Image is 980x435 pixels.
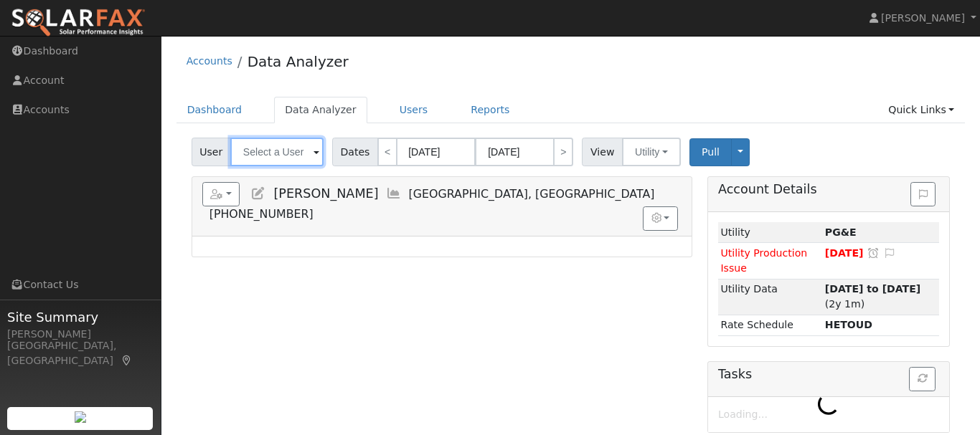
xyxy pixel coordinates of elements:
a: Dashboard [176,97,253,123]
input: Select a User [230,138,324,166]
a: Edit User (34928) [250,186,266,201]
a: Users [389,97,439,123]
span: Pull [702,146,720,158]
a: Snooze this issue [867,247,880,259]
a: < [377,138,397,166]
a: Map [121,355,133,366]
a: Multi-Series Graph [386,186,402,201]
button: Issue History [910,182,936,206]
button: Pull [689,138,732,166]
span: [PERSON_NAME] [881,12,965,24]
img: SolarFax [11,8,146,38]
a: Data Analyzer [274,97,367,123]
strong: ID: 17143709, authorized: 08/06/25 [825,226,857,238]
strong: [DATE] to [DATE] [825,283,920,295]
div: [PERSON_NAME] [7,327,154,342]
img: retrieve [75,411,86,423]
td: Utility [718,222,822,243]
span: Site Summary [7,307,154,327]
h5: Tasks [718,367,939,382]
a: Reports [460,97,520,123]
span: Dates [332,138,378,166]
span: User [192,138,231,166]
span: View [582,138,623,166]
h5: Account Details [718,182,939,197]
span: [GEOGRAPHIC_DATA], [GEOGRAPHIC_DATA] [409,187,655,201]
a: Quick Links [877,97,965,123]
a: > [553,138,573,166]
span: [DATE] [825,247,864,259]
a: Accounts [187,55,232,67]
td: Rate Schedule [718,315,822,335]
button: Utility [622,138,681,166]
strong: P [825,319,872,330]
span: [PERSON_NAME] [273,186,378,201]
div: [GEOGRAPHIC_DATA], [GEOGRAPHIC_DATA] [7,338,154,368]
i: Edit Issue [883,248,896,258]
a: Data Analyzer [248,53,349,70]
span: (2y 1m) [825,283,920,310]
span: Utility Production Issue [720,247,807,274]
button: Refresh [909,367,936,391]
td: Utility Data [718,279,822,315]
span: [PHONE_NUMBER] [209,207,314,221]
